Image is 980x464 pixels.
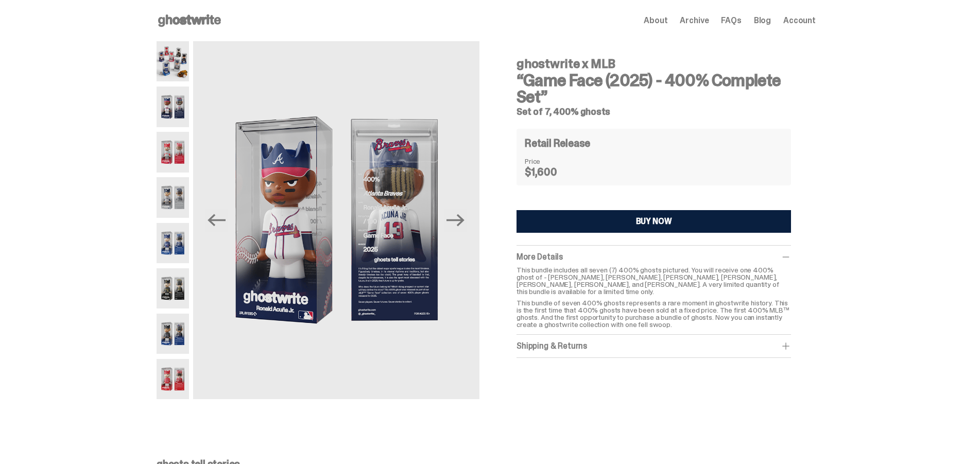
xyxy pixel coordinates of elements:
img: 06-ghostwrite-mlb-game-face-complete-set-paul-skenes.png [157,268,189,308]
button: Previous [205,209,228,232]
img: 07-ghostwrite-mlb-game-face-complete-set-juan-soto.png [157,314,189,354]
img: 08-ghostwrite-mlb-game-face-complete-set-mike-trout.png [157,359,189,399]
a: Archive [680,16,709,25]
a: FAQs [721,16,741,25]
button: Next [444,209,467,232]
dt: Price [525,158,576,165]
div: Shipping & Returns [517,341,791,351]
img: 05-ghostwrite-mlb-game-face-complete-set-shohei-ohtani.png [157,223,189,263]
img: 04-ghostwrite-mlb-game-face-complete-set-aaron-judge.png [157,177,189,217]
h5: Set of 7, 400% ghosts [517,107,791,116]
a: About [644,16,667,25]
span: More Details [517,251,563,262]
a: Account [783,16,816,25]
img: 02-ghostwrite-mlb-game-face-complete-set-ronald-acuna-jr.png [193,41,479,399]
p: This bundle includes all seven (7) 400% ghosts pictured. You will receive one 400% ghost of - [PE... [517,266,791,295]
h3: “Game Face (2025) - 400% Complete Set” [517,72,791,105]
div: BUY NOW [636,217,672,226]
h4: ghostwrite x MLB [517,58,791,70]
button: BUY NOW [517,210,791,233]
h4: Retail Release [525,138,590,148]
img: 01-ghostwrite-mlb-game-face-complete-set.png [157,41,189,81]
img: 03-ghostwrite-mlb-game-face-complete-set-bryce-harper.png [157,132,189,172]
dd: $1,600 [525,167,576,177]
img: 02-ghostwrite-mlb-game-face-complete-set-ronald-acuna-jr.png [157,87,189,127]
p: This bundle of seven 400% ghosts represents a rare moment in ghostwrite history. This is the firs... [517,299,791,328]
a: Blog [754,16,771,25]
